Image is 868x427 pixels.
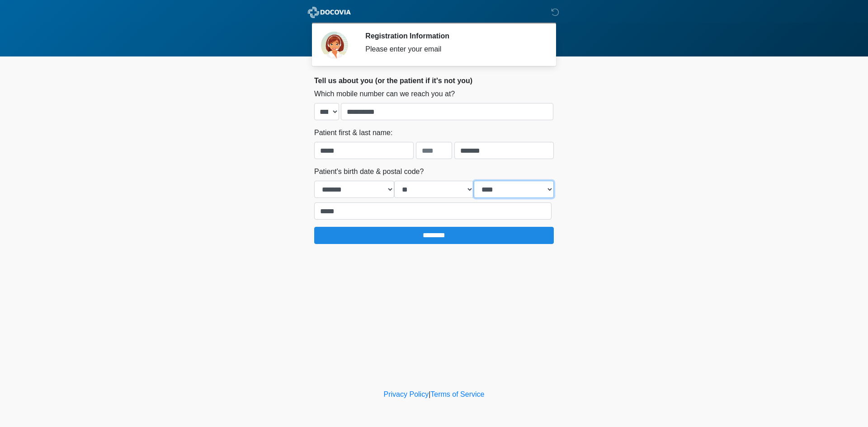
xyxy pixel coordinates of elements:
[321,32,348,59] img: Agent Avatar
[429,390,430,398] a: |
[365,44,540,55] div: Please enter your email
[314,127,392,138] label: Patient first & last name:
[314,76,554,85] h2: Tell us about you (or the patient if it's not you)
[384,390,429,398] a: Privacy Policy
[314,89,455,99] label: Which mobile number can we reach you at?
[430,390,484,398] a: Terms of Service
[365,32,540,40] h2: Registration Information
[305,7,354,18] img: ABC Med Spa- GFEase Logo
[314,166,424,177] label: Patient's birth date & postal code?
